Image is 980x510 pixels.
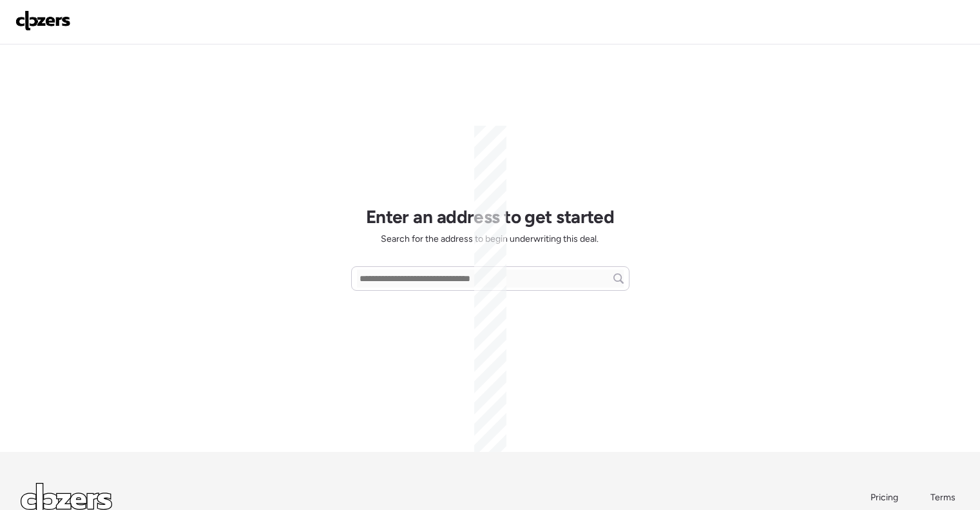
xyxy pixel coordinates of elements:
a: Pricing [870,491,899,504]
span: Terms [930,492,956,503]
h1: Enter an address to get started [366,206,615,228]
a: Terms [930,491,959,504]
span: Search for the address to begin underwriting this deal. [381,233,599,246]
img: Logo [15,10,71,31]
span: Pricing [870,492,898,503]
